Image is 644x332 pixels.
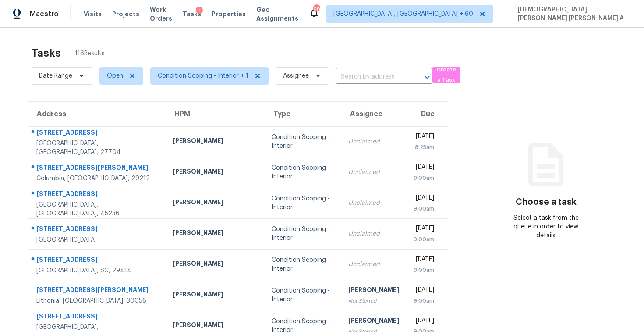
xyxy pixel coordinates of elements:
div: [STREET_ADDRESS] [36,128,159,139]
div: [GEOGRAPHIC_DATA], [GEOGRAPHIC_DATA], 45236 [36,200,159,218]
div: [STREET_ADDRESS] [36,189,159,200]
span: Open [107,71,123,80]
div: Condition Scoping - Interior [272,256,334,273]
div: Unclaimed [348,137,399,146]
div: Not Started [348,296,399,305]
span: Properties [212,10,246,18]
div: Condition Scoping - Interior [272,164,334,181]
span: 116 Results [75,49,105,58]
div: 8:25am [413,143,434,152]
span: Visits [84,10,102,18]
div: [DATE] [413,224,434,235]
div: Condition Scoping - Interior [272,194,334,212]
h3: Choose a task [516,198,577,207]
div: [PERSON_NAME] [173,321,258,332]
div: [STREET_ADDRESS][PERSON_NAME] [36,286,159,296]
span: Geo Assignments [256,5,298,23]
span: [DEMOGRAPHIC_DATA][PERSON_NAME] [PERSON_NAME] A [514,5,631,23]
span: Create a Task [437,65,456,85]
div: [DATE] [413,163,434,174]
div: 9:00am [413,235,434,244]
div: 9:00am [413,204,434,213]
h2: Tasks [32,49,61,57]
div: Lithonia, [GEOGRAPHIC_DATA], 30058 [36,296,159,305]
th: Assignee [341,102,406,126]
span: Projects [112,10,139,18]
span: Date Range [39,71,72,80]
div: 9:00am [413,266,434,275]
div: Condition Scoping - Interior [272,133,334,150]
div: [DATE] [413,316,434,327]
input: Search by address [336,70,408,84]
div: 1 [196,7,203,15]
button: Open [421,71,433,83]
div: [PERSON_NAME] [173,167,258,178]
div: [PERSON_NAME] [173,136,258,147]
div: 690 [313,5,319,14]
div: 9:00am [413,296,434,305]
div: [DATE] [413,193,434,204]
div: [PERSON_NAME] [173,290,258,301]
span: Work Orders [150,5,172,23]
div: [PERSON_NAME] [173,198,258,209]
div: [DATE] [413,255,434,266]
div: [PERSON_NAME] [348,286,399,296]
span: Assignee [283,71,309,80]
span: Tasks [183,11,201,17]
div: Columbia, [GEOGRAPHIC_DATA], 29212 [36,174,159,183]
th: Due [406,102,447,126]
button: Create a Task [432,67,460,83]
div: 9:00am [413,174,434,182]
th: Address [28,102,166,126]
div: [STREET_ADDRESS] [36,312,159,323]
div: Select a task from the queue in order to view details [504,214,588,240]
div: [PERSON_NAME] [348,316,399,327]
div: [STREET_ADDRESS] [36,255,159,266]
span: Maestro [30,10,59,18]
div: Unclaimed [348,260,399,269]
div: [GEOGRAPHIC_DATA], [GEOGRAPHIC_DATA], 27704 [36,139,159,157]
div: [GEOGRAPHIC_DATA], SC, 29414 [36,266,159,275]
span: [GEOGRAPHIC_DATA], [GEOGRAPHIC_DATA] + 60 [333,10,473,18]
th: HPM [166,102,265,126]
div: [STREET_ADDRESS] [36,225,159,236]
div: Unclaimed [348,168,399,177]
div: [DATE] [413,286,434,296]
div: [PERSON_NAME] [173,259,258,270]
div: [GEOGRAPHIC_DATA] [36,236,159,244]
div: Condition Scoping - Interior [272,225,334,243]
span: Condition Scoping - Interior + 1 [158,71,248,80]
div: Unclaimed [348,199,399,207]
div: [DATE] [413,132,434,143]
div: Unclaimed [348,229,399,238]
div: [STREET_ADDRESS][PERSON_NAME] [36,163,159,174]
div: Condition Scoping - Interior [272,286,334,304]
th: Type [265,102,341,126]
div: [PERSON_NAME] [173,228,258,239]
